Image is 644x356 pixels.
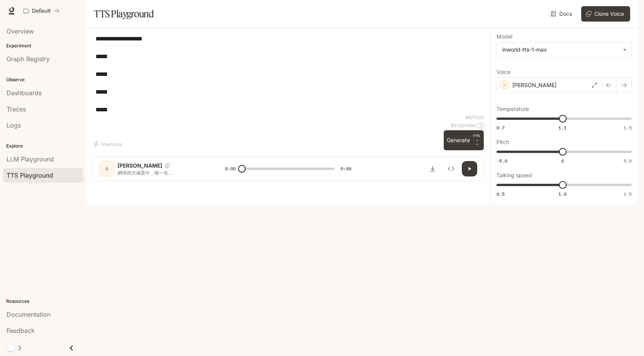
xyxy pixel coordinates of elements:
p: Default [32,8,51,14]
span: 0:09 [340,165,351,173]
span: 1.1 [558,124,567,131]
p: Talking speed [496,173,532,178]
button: Inspect [443,161,459,176]
p: Model [496,34,512,39]
div: inworld-tts-1-max [502,46,619,54]
p: Pitch [496,139,509,145]
p: [PERSON_NAME] [512,81,557,89]
p: CTRL + [473,133,481,143]
button: Download audio [425,161,440,176]
button: All workspaces [20,3,63,18]
button: GenerateCTRL +⏎ [444,130,484,150]
div: inworld-tts-1-max [497,42,631,57]
button: Shortcuts [92,138,125,150]
button: Copy Voice ID [162,163,173,168]
span: 1.5 [624,191,632,197]
span: -5.0 [496,158,507,164]
span: 1.5 [624,124,632,131]
p: [PERSON_NAME] [117,162,162,170]
span: 0.5 [496,191,505,197]
button: Clone Voice [581,6,630,22]
span: 5.0 [624,158,632,164]
p: ⏎ [473,133,481,147]
p: 網球四大滿貫中，唯一在[GEOGRAPHIC_DATA]舉行的是： 1. 澳網 2. 法網 3. 美網 4. 溫網 [117,170,206,176]
span: 0:00 [225,165,236,173]
span: 0.7 [496,124,505,131]
span: 0 [561,158,564,164]
h1: TTS Playground [94,6,154,22]
span: 1.0 [558,191,567,197]
div: D [101,163,113,175]
a: Docs [549,6,575,22]
p: Voice [496,69,510,75]
p: Temperature [496,106,529,112]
